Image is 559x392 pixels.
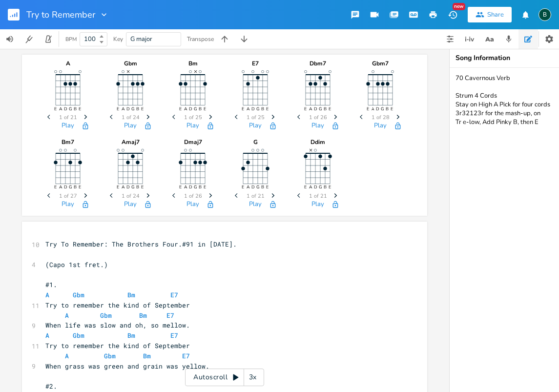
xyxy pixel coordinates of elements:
[141,106,144,112] text: E
[309,106,312,112] text: A
[45,382,57,391] span: #2.
[45,331,49,340] span: A
[126,67,130,75] text: ×
[186,122,199,130] button: Play
[127,331,135,340] span: Bm
[247,115,265,120] span: 1 of 25
[314,106,317,112] text: D
[65,311,69,320] span: A
[130,35,152,43] span: G major
[122,185,125,190] text: A
[45,290,49,299] span: A
[141,185,144,190] text: E
[189,185,192,190] text: D
[45,301,190,309] span: Try to remember the kind of September
[45,260,108,269] span: (Capo 1st fret.)
[143,351,151,360] span: Bm
[249,122,262,130] button: Play
[43,139,92,145] div: Bm7
[100,311,112,320] span: Gbm
[204,106,206,112] text: E
[372,106,375,112] text: A
[59,115,77,120] span: 1 of 21
[319,106,322,112] text: G
[139,311,147,320] span: Bm
[182,351,190,360] span: E7
[64,106,67,112] text: D
[45,362,209,371] span: When grass was green and grain was yellow.
[136,106,139,112] text: B
[117,185,119,190] text: E
[184,115,202,120] span: 1 of 25
[45,240,237,248] span: Try To Remember: The Brothers Four.#91 in [DATE].
[79,106,81,112] text: E
[247,185,250,190] text: A
[106,61,155,66] div: Gbm
[184,185,187,190] text: A
[43,61,92,66] div: A
[64,185,67,190] text: D
[251,106,255,112] text: D
[65,37,77,42] div: BPM
[324,106,327,112] text: B
[468,7,512,22] button: Share
[168,61,217,66] div: Bm
[329,106,331,112] text: E
[73,331,84,340] span: Gbm
[126,106,130,112] text: D
[26,10,95,19] span: Try to Remember
[74,185,77,190] text: B
[122,115,140,120] span: 1 of 24
[124,201,137,209] button: Play
[374,122,387,130] button: Play
[54,185,57,190] text: E
[256,185,260,190] text: G
[487,10,504,19] div: Share
[127,290,135,299] span: Bm
[184,193,202,199] span: 1 of 26
[126,185,130,190] text: D
[304,106,307,112] text: E
[73,290,84,299] span: Gbm
[122,193,140,199] span: 1 of 24
[249,201,262,209] button: Play
[104,351,116,360] span: Gbm
[170,331,178,340] span: E7
[538,3,551,26] button: B
[131,185,135,190] text: G
[356,61,405,66] div: Gbm7
[199,185,202,190] text: B
[65,351,69,360] span: A
[309,185,312,190] text: A
[62,122,74,130] button: Play
[199,106,202,112] text: B
[166,311,174,320] span: E7
[54,106,57,112] text: E
[266,106,269,112] text: E
[45,321,190,330] span: When life was slow and oh, so mellow.
[443,6,462,23] button: New
[184,106,187,112] text: A
[261,106,264,112] text: B
[261,185,264,190] text: B
[189,106,192,112] text: D
[113,36,123,42] div: Key
[311,201,324,209] button: Play
[309,146,312,154] text: ×
[329,185,331,190] text: E
[62,201,74,209] button: Play
[244,369,262,386] div: 3x
[194,185,197,190] text: G
[106,139,155,145] div: Amaj7
[314,185,317,190] text: D
[319,185,322,190] text: G
[59,193,77,199] span: 1 of 27
[231,139,280,145] div: G
[376,106,380,112] text: D
[122,106,125,112] text: A
[311,122,324,130] button: Play
[187,36,214,42] div: Transpose
[381,106,385,112] text: G
[247,193,265,199] span: 1 of 21
[372,115,390,120] span: 1 of 28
